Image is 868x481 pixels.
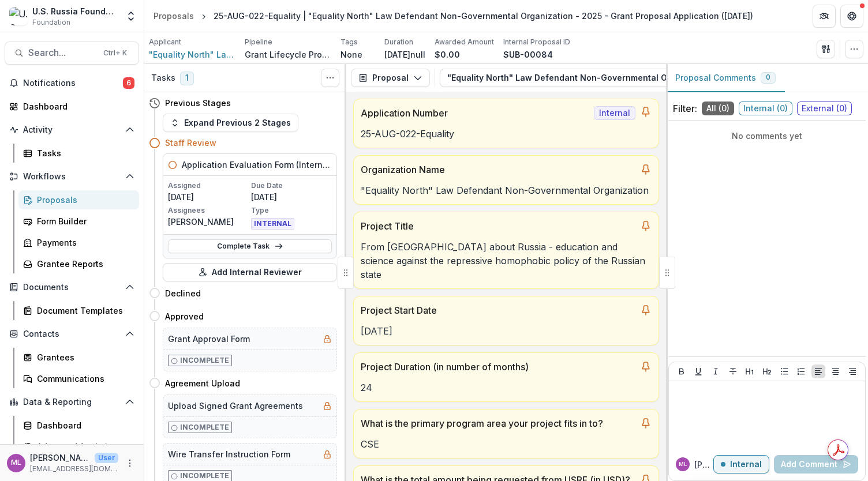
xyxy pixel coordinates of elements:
button: Add Comment [774,455,858,474]
button: More [123,456,137,470]
button: Expand Previous 2 Stages [163,114,298,132]
h3: Tasks [151,73,175,83]
div: Communications [37,373,130,385]
p: Incomplete [180,355,229,366]
div: Grantee Reports [37,258,130,270]
div: Proposals [154,10,194,22]
button: Bullet List [777,364,791,378]
div: Maria Lvova [11,459,21,467]
button: Underline [691,364,705,378]
div: Form Builder [37,215,130,227]
button: Align Left [811,364,825,378]
div: Payments [37,236,130,249]
button: Search... [5,42,139,65]
button: Open Contacts [5,325,139,343]
a: Project Start Date[DATE] [353,296,659,345]
p: [PERSON_NAME] [30,452,90,464]
a: Organization Name"Equality North" Law Defendant Non-Governmental Organization [353,155,659,205]
button: Italicize [709,364,723,378]
button: Strike [726,364,740,378]
div: Dashboard [37,419,130,431]
h4: Approved [165,310,204,322]
p: [PERSON_NAME] [168,216,249,228]
p: Applicant [149,37,181,47]
p: [EMAIL_ADDRESS][DOMAIN_NAME] [30,464,118,474]
div: Tasks [37,147,130,159]
img: U.S. Russia Foundation [9,7,28,25]
span: Data & Reporting [23,397,121,407]
p: Incomplete [180,471,229,481]
p: 25-AUG-022-Equality [361,127,652,141]
button: Proposal [351,69,430,87]
p: 24 [361,381,652,394]
span: 0 [766,73,770,81]
button: Open Documents [5,278,139,296]
div: Ctrl + K [101,47,129,59]
span: Activity [23,125,121,135]
p: Project Start Date [361,303,635,317]
p: Duration [384,37,413,47]
p: Filter: [673,102,697,115]
p: [PERSON_NAME] [694,459,713,471]
button: Bold [675,364,689,378]
h5: Application Evaluation Form (Internal) [182,159,332,171]
button: Open Workflows [5,167,139,186]
a: Grantee Reports [18,254,139,273]
p: Due Date [251,181,332,191]
h5: Wire Transfer Instruction Form [168,448,290,460]
button: Proposal Comments [666,64,785,92]
div: 25-AUG-022-Equality | "Equality North" Law Defendant Non-Governmental Organization - 2025 - Grant... [214,10,753,22]
button: Heading 2 [760,364,774,378]
p: None [341,48,362,61]
p: $0.00 [435,48,460,61]
button: Partners [813,5,836,28]
p: [DATE] [168,191,249,203]
button: Open Activity [5,121,139,139]
a: Proposals [149,7,199,24]
div: Dashboard [23,100,130,112]
p: Pipeline [245,37,272,47]
div: Proposals [37,194,130,206]
p: Assignees [168,205,249,216]
span: 6 [123,77,134,89]
p: Project Duration (in number of months) [361,360,635,374]
p: Organization Name [361,163,635,176]
p: From [GEOGRAPHIC_DATA] about Russia - education and science against the repressive homophobic pol... [361,240,652,281]
button: Align Right [845,364,859,378]
a: Dashboard [5,97,139,116]
a: Payments [18,233,139,252]
button: Align Center [829,364,843,378]
button: Internal [713,455,769,474]
span: External ( 0 ) [797,102,852,115]
p: User [95,453,118,463]
a: What is the primary program area your project fits in to?CSE [353,409,659,459]
h4: Staff Review [165,137,216,149]
p: What is the primary program area your project fits in to? [361,416,635,430]
p: [DATE] [251,191,332,203]
span: Workflows [23,172,121,182]
p: Grant Lifecycle Process [245,48,331,61]
a: Tasks [18,144,139,163]
a: Form Builder [18,212,139,231]
span: Contacts [23,329,121,339]
nav: breadcrumb [149,7,758,24]
p: "Equality North" Law Defendant Non-Governmental Organization [361,183,652,197]
button: Add Internal Reviewer [163,263,337,281]
div: Maria Lvova [679,461,687,467]
a: Application NumberInternal25-AUG-022-Equality [353,99,659,148]
a: "Equality North" Law Defendant Non-Governmental Organization [149,48,235,61]
span: Notifications [23,78,123,88]
span: INTERNAL [251,218,294,230]
h4: Declined [165,287,201,299]
p: [DATE] [361,324,652,338]
a: Project TitleFrom [GEOGRAPHIC_DATA] about Russia - education and science against the repressive h... [353,212,659,289]
p: Internal Proposal ID [503,37,570,47]
p: CSE [361,437,652,451]
div: U.S. Russia Foundation [32,5,118,17]
p: Awarded Amount [435,37,494,47]
span: Search... [28,47,96,58]
span: Foundation [32,17,70,28]
span: Internal ( 0 ) [739,102,792,115]
div: Grantees [37,351,130,363]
